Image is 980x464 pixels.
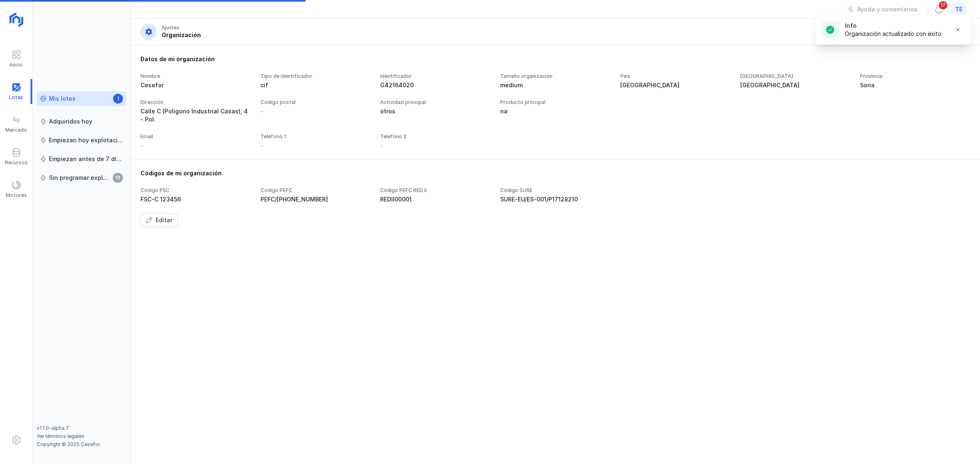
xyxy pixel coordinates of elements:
[140,133,251,140] div: Email
[113,173,123,183] span: 16
[37,441,126,448] div: Copyright © 2025 Cesefor
[261,187,371,194] div: Código PEFC
[261,81,371,89] div: cif
[162,24,179,31] div: Ajustes
[380,99,490,106] div: Actividad principal
[740,73,851,80] div: [GEOGRAPHIC_DATA]
[49,174,110,182] div: Sin programar explotación
[37,433,85,439] a: Ver términos legales
[620,81,731,89] div: [GEOGRAPHIC_DATA]
[37,114,126,129] a: Adquiridos hoy
[5,159,28,166] div: Recursos
[380,73,490,80] div: Identificador
[49,136,123,144] div: Empiezan hoy explotación
[49,117,92,126] div: Adquiridos hoy
[857,5,918,13] div: Ayuda y comentarios
[500,99,610,106] div: Producto principal
[620,73,731,80] div: País
[140,55,970,63] div: Datos de mi organización
[500,81,610,89] div: medium
[842,2,923,16] button: Ayuda y comentarios
[162,31,201,39] div: Organización
[6,9,27,30] img: logoRight.svg
[500,73,610,80] div: Tamaño organización
[500,107,610,115] div: na
[140,169,970,177] div: Códigos de mi organización
[5,127,27,133] div: Mercado
[140,73,251,80] div: Nombre
[261,195,371,203] div: PEFC/[PHONE_NUMBER]
[37,91,126,106] a: Mis lotes1
[860,81,970,89] div: Soria
[500,187,610,194] div: Código SURE
[380,187,490,194] div: Código PEFC RED II
[845,22,942,30] div: Info
[845,30,942,38] div: Organización actualizado con éxito
[37,152,126,166] a: Empiezan antes de 7 días
[140,187,251,194] div: Código FSC
[49,95,76,103] div: Mis lotes
[261,141,263,150] div: -
[261,99,371,106] div: Código postal
[37,170,126,185] a: Sin programar explotación16
[955,5,962,13] span: te
[140,141,143,150] div: -
[6,192,27,199] div: Motores
[140,81,251,89] div: Cesefor
[380,141,383,150] div: -
[938,0,948,10] span: 17
[140,213,178,227] button: Editar
[261,107,263,115] div: -
[500,195,610,203] div: SURE-EU/ES-001/P17128210
[860,73,970,80] div: Provincia
[140,107,251,124] div: Calle C (Poligono Industrial Casas), 4 - Pol.
[37,133,126,148] a: Empiezan hoy explotación
[113,94,123,104] span: 1
[140,195,251,203] div: FSC-C 123456
[37,425,126,431] div: v1.1.0-alpha.7
[380,81,490,89] div: G42164020
[261,73,371,80] div: Tipo de identificador
[10,62,22,68] div: Inicio
[156,216,172,224] div: Editar
[261,133,371,140] div: Teléfono 1
[140,99,251,106] div: Dirección
[740,81,851,89] div: [GEOGRAPHIC_DATA]
[49,155,123,163] div: Empiezan antes de 7 días
[380,107,490,115] div: otros
[380,133,490,140] div: Teléfono 2
[380,195,490,203] div: REDII00001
